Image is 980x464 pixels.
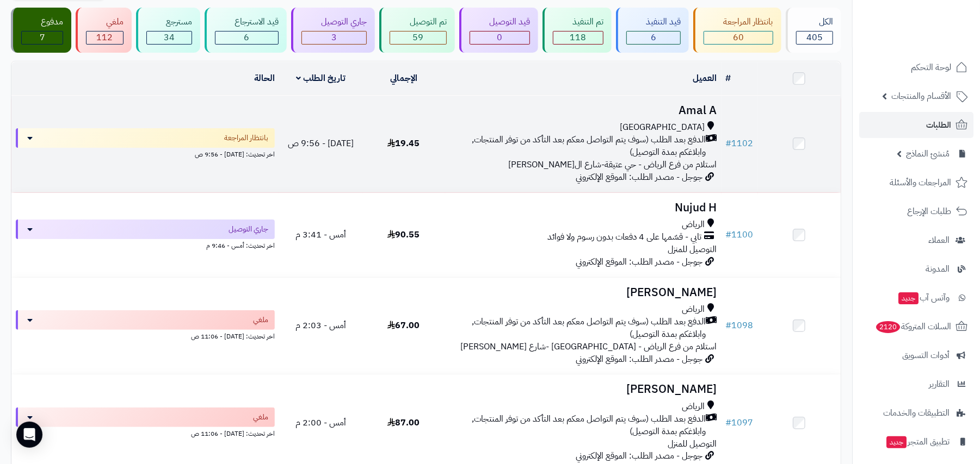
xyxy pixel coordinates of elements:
div: 7 [22,32,63,44]
a: العملاء [859,227,973,253]
span: 59 [413,31,424,44]
div: قيد التوصيل [470,16,530,28]
span: 2120 [876,321,901,333]
div: اخر تحديث: [DATE] - 9:56 ص [16,148,275,159]
div: مسترجع [146,16,192,28]
div: تم التوصيل [390,16,446,28]
div: جاري التوصيل [301,16,367,28]
div: قيد التنفيذ [626,16,681,28]
a: المراجعات والأسئلة [859,170,973,196]
span: أمس - 2:00 م [295,416,346,429]
a: الكل405 [784,8,843,53]
a: طلبات الإرجاع [859,198,973,224]
a: السلات المتروكة2120 [859,313,973,340]
a: جاري التوصيل 3 [289,8,377,53]
div: Open Intercom Messenger [16,422,42,448]
span: بانتظار المراجعة [224,133,268,143]
div: 118 [553,32,603,44]
span: المدونة [926,261,950,277]
a: بانتظار المراجعة 60 [691,8,783,53]
div: 6 [215,32,278,44]
span: جديد [898,292,919,304]
span: 405 [806,31,823,44]
span: [DATE] - 9:56 ص [288,137,354,150]
a: # [726,72,731,85]
a: أدوات التسويق [859,342,973,368]
a: مسترجع 34 [134,8,202,53]
span: الرياض [682,400,705,413]
span: لوحة التحكم [911,60,951,75]
div: 0 [470,32,529,44]
span: 34 [164,31,175,44]
a: #1100 [726,228,754,241]
span: 112 [96,31,113,44]
span: ملغي [253,412,268,423]
div: اخر تحديث: [DATE] - 11:06 ص [16,330,275,341]
a: الحالة [254,72,275,85]
span: الرياض [682,218,705,231]
a: وآتس آبجديد [859,285,973,311]
a: العميل [693,72,717,85]
div: قيد الاسترجاع [215,16,279,28]
span: # [726,228,732,241]
span: التوصيل للمنزل [668,437,717,450]
span: أمس - 3:41 م [295,228,346,241]
a: تاريخ الطلب [296,72,346,85]
a: مدفوع 7 [9,8,73,53]
a: التطبيقات والخدمات [859,400,973,426]
a: تم التنفيذ 118 [540,8,614,53]
span: الدفع بعد الطلب (سوف يتم التواصل معكم بعد التأكد من توفر المنتجات, وابلاغكم بمدة التوصيل) [449,413,706,438]
div: 112 [87,32,122,44]
a: التقارير [859,371,973,397]
span: ملغي [253,315,268,325]
span: جوجل - مصدر الطلب: الموقع الإلكتروني [576,353,703,366]
span: جاري التوصيل [229,224,268,235]
span: جوجل - مصدر الطلب: الموقع الإلكتروني [576,449,703,462]
span: وآتس آب [897,290,950,305]
a: تطبيق المتجرجديد [859,429,973,455]
span: # [726,137,732,150]
span: 60 [733,31,744,44]
a: لوحة التحكم [859,54,973,80]
a: قيد التنفيذ 6 [614,8,691,53]
span: 90.55 [387,228,420,241]
span: 0 [497,31,502,44]
span: الرياض [682,303,705,316]
div: ملغي [86,16,123,28]
div: 3 [302,32,366,44]
a: #1102 [726,137,754,150]
span: جوجل - مصدر الطلب: الموقع الإلكتروني [576,255,703,268]
h3: Amal A [449,104,717,117]
span: جوجل - مصدر الطلب: الموقع الإلكتروني [576,171,703,184]
div: 60 [704,32,772,44]
div: مدفوع [21,16,63,28]
a: المدونة [859,256,973,282]
span: التطبيقات والخدمات [883,405,950,421]
h3: [PERSON_NAME] [449,383,717,396]
div: 59 [390,32,446,44]
span: استلام من فرع الرياض - [GEOGRAPHIC_DATA] -شارع [PERSON_NAME] [461,340,717,353]
span: جديد [886,436,907,448]
span: الدفع بعد الطلب (سوف يتم التواصل معكم بعد التأكد من توفر المنتجات, وابلاغكم بمدة التوصيل) [449,316,706,341]
h3: [PERSON_NAME] [449,286,717,299]
span: استلام من فرع الرياض - حي عتيقة-شارع ال[PERSON_NAME] [509,158,717,171]
span: أدوات التسويق [902,348,950,363]
span: تطبيق المتجر [885,434,950,449]
span: # [726,319,732,332]
span: أمس - 2:03 م [295,319,346,332]
span: 6 [651,31,656,44]
h3: Nujud H [449,202,717,214]
span: الدفع بعد الطلب (سوف يتم التواصل معكم بعد التأكد من توفر المنتجات, وابلاغكم بمدة التوصيل) [449,134,706,159]
span: # [726,416,732,429]
div: الكل [796,16,833,28]
span: تابي - قسّمها على 4 دفعات بدون رسوم ولا فوائد [548,231,702,243]
a: #1097 [726,416,754,429]
a: تم التوصيل 59 [377,8,457,53]
span: 67.00 [387,319,420,332]
span: 6 [244,31,250,44]
div: 6 [627,32,680,44]
span: التقارير [929,377,950,392]
span: طلبات الإرجاع [907,204,951,219]
span: 118 [570,31,587,44]
div: بانتظار المراجعة [704,16,773,28]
